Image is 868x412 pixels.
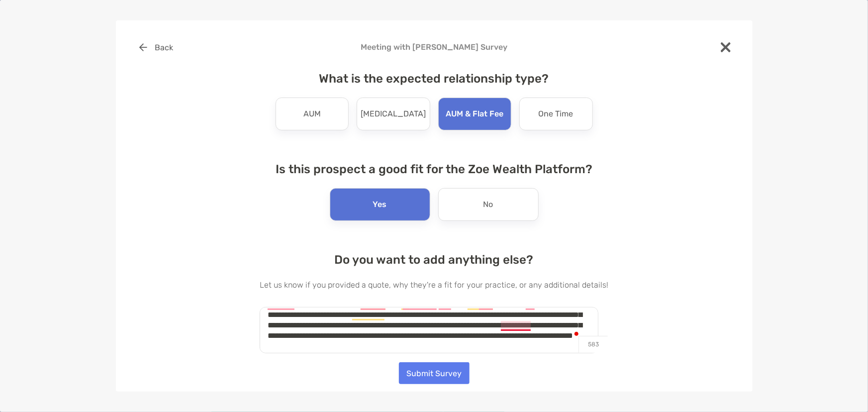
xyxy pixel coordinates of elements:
[260,72,608,86] h4: What is the expected relationship type?
[260,253,608,267] h4: Do you want to add anything else?
[139,43,147,51] img: button icon
[579,336,608,353] p: 583
[260,279,608,291] p: Let us know if you provided a quote, why they're a fit for your practice, or any additional details!
[373,197,387,212] p: Yes
[260,307,598,353] textarea: To enrich screen reader interactions, please activate Accessibility in Grammarly extension settings
[132,36,181,58] button: Back
[361,106,426,122] p: [MEDICAL_DATA]
[303,106,321,122] p: AUM
[446,106,503,122] p: AUM & Flat Fee
[539,106,574,122] p: One Time
[721,42,731,52] img: close modal
[260,162,608,176] h4: Is this prospect a good fit for the Zoe Wealth Platform?
[132,42,737,52] h4: Meeting with [PERSON_NAME] Survey
[399,362,470,384] button: Submit Survey
[483,197,493,212] p: No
